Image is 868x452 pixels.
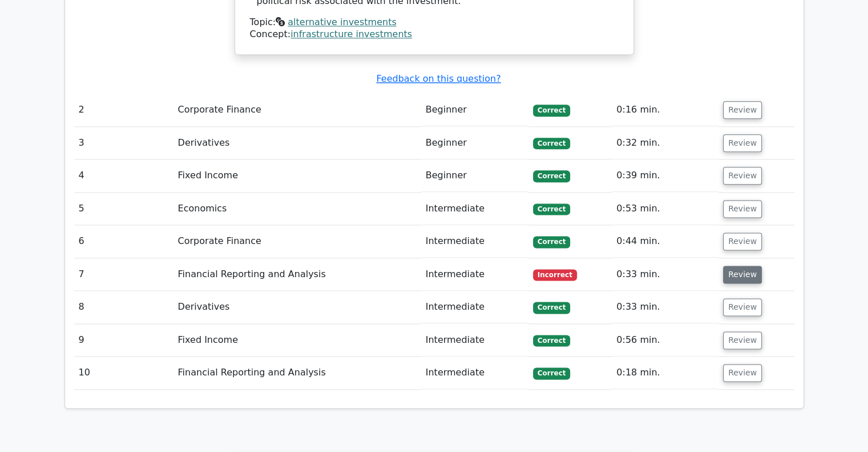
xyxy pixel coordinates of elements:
[533,236,570,247] span: Correct
[612,225,718,258] td: 0:44 min.
[74,127,173,159] td: 3
[612,291,718,323] td: 0:33 min.
[533,335,570,346] span: Correct
[723,134,762,152] button: Review
[288,17,396,27] a: alternative investments
[173,357,421,389] td: Financial Reporting and Analysis
[421,258,528,291] td: Intermediate
[74,159,173,192] td: 4
[723,233,762,250] button: Review
[74,324,173,357] td: 9
[533,170,570,182] span: Correct
[612,258,718,291] td: 0:33 min.
[173,127,421,159] td: Derivatives
[421,193,528,225] td: Intermediate
[723,331,762,349] button: Review
[74,258,173,291] td: 7
[421,324,528,357] td: Intermediate
[533,138,570,149] span: Correct
[533,367,570,379] span: Correct
[421,225,528,258] td: Intermediate
[723,298,762,316] button: Review
[533,302,570,313] span: Correct
[74,291,173,323] td: 8
[173,94,421,126] td: Corporate Finance
[421,94,528,126] td: Beginner
[421,357,528,389] td: Intermediate
[74,193,173,225] td: 5
[173,193,421,225] td: Economics
[421,291,528,323] td: Intermediate
[612,127,718,159] td: 0:32 min.
[612,357,718,389] td: 0:18 min.
[723,167,762,185] button: Review
[723,101,762,119] button: Review
[421,159,528,192] td: Beginner
[173,225,421,258] td: Corporate Finance
[612,159,718,192] td: 0:39 min.
[173,291,421,323] td: Derivatives
[376,73,500,84] a: Feedback on this question?
[250,29,619,41] div: Concept:
[723,200,762,218] button: Review
[173,258,421,291] td: Financial Reporting and Analysis
[533,105,570,116] span: Correct
[612,94,718,126] td: 0:16 min.
[723,364,762,382] button: Review
[533,203,570,215] span: Correct
[173,324,421,357] td: Fixed Income
[250,17,619,29] div: Topic:
[74,94,173,126] td: 2
[612,193,718,225] td: 0:53 min.
[533,269,577,281] span: Incorrect
[421,127,528,159] td: Beginner
[612,324,718,357] td: 0:56 min.
[290,29,412,39] a: infrastructure investments
[173,159,421,192] td: Fixed Income
[74,357,173,389] td: 10
[723,266,762,283] button: Review
[74,225,173,258] td: 6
